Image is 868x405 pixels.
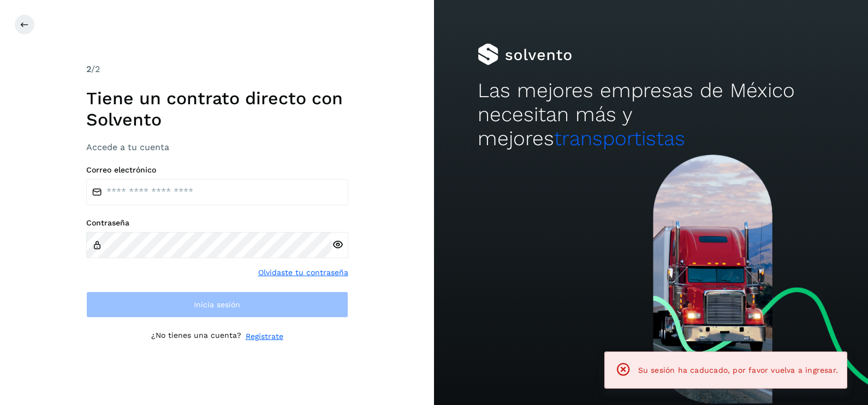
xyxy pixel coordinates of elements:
[258,267,348,278] a: Olvidaste tu contraseña
[86,165,348,175] label: Correo electrónico
[86,63,348,76] div: /2
[246,331,283,342] a: Regístrate
[86,64,91,74] span: 2
[478,79,825,151] h2: Las mejores empresas de México necesitan más y mejores
[86,142,348,152] h3: Accede a tu cuenta
[194,301,240,308] span: Inicia sesión
[151,331,241,342] p: ¿No tienes una cuenta?
[86,291,348,318] button: Inicia sesión
[86,218,348,228] label: Contraseña
[554,127,685,150] span: transportistas
[86,88,348,130] h1: Tiene un contrato directo con Solvento
[638,366,838,374] span: Su sesión ha caducado, por favor vuelva a ingresar.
